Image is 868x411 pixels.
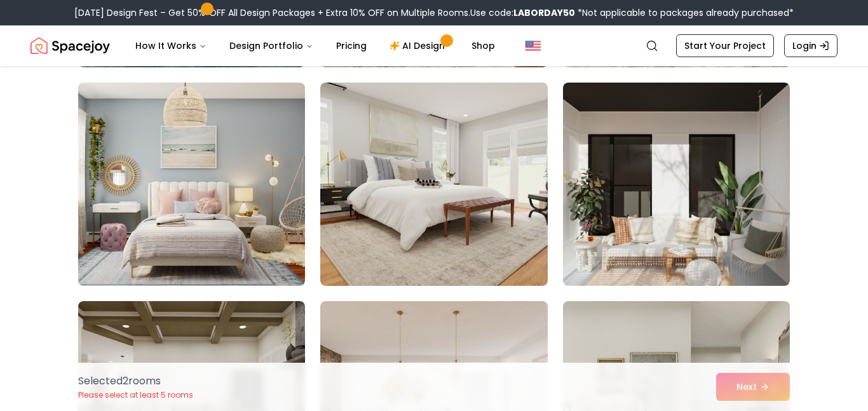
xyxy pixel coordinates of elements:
[513,6,575,19] b: LABORDAY50
[125,33,505,58] nav: Main
[575,6,794,19] span: *Not applicable to packages already purchased*
[31,25,837,66] nav: Global
[31,33,110,58] a: Spacejoy
[470,6,575,19] span: Use code:
[125,33,217,58] button: How It Works
[526,38,541,53] img: United States
[219,33,323,58] button: Design Portfolio
[676,34,774,57] a: Start Your Project
[784,34,837,57] a: Login
[78,390,193,400] p: Please select at least 5 rooms
[74,6,794,19] div: [DATE] Design Fest – Get 50% OFF All Design Packages + Extra 10% OFF on Multiple Rooms.
[78,374,193,389] p: Selected 2 room s
[326,33,377,58] a: Pricing
[320,83,547,286] img: Room room-14
[379,33,459,58] a: AI Design
[31,33,110,58] img: Spacejoy Logo
[461,33,505,58] a: Shop
[78,83,305,286] img: Room room-13
[563,83,790,286] img: Room room-15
